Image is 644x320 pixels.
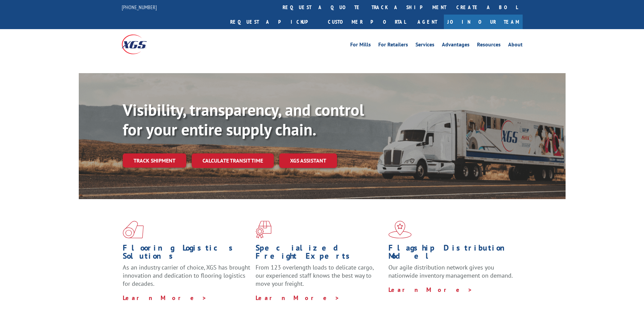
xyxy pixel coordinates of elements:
img: xgs-icon-flagship-distribution-model-red [388,221,412,238]
a: Join Our Team [444,15,523,29]
h1: Specialized Freight Experts [256,244,383,263]
a: Learn More > [123,294,207,302]
a: For Mills [350,42,371,49]
a: Customer Portal [323,15,411,29]
p: From 123 overlength loads to delicate cargo, our experienced staff knows the best way to move you... [256,263,383,294]
a: Agent [411,15,444,29]
h1: Flagship Distribution Model [388,244,516,263]
a: Learn More > [256,294,340,302]
a: About [508,42,523,49]
a: Services [415,42,434,49]
img: xgs-icon-total-supply-chain-intelligence-red [123,221,144,238]
a: Advantages [442,42,470,49]
b: Visibility, transparency, and control for your entire supply chain. [123,99,364,140]
a: Request a pickup [225,15,323,29]
h1: Flooring Logistics Solutions [123,244,251,263]
span: Our agile distribution network gives you nationwide inventory management on demand. [388,263,513,279]
a: XGS ASSISTANT [279,153,337,168]
a: [PHONE_NUMBER] [122,4,157,10]
img: xgs-icon-focused-on-flooring-red [256,221,271,238]
a: For Retailers [378,42,408,49]
span: As an industry carrier of choice, XGS has brought innovation and dedication to flooring logistics... [123,263,250,287]
a: Learn More > [388,286,473,294]
a: Track shipment [123,153,186,168]
a: Resources [477,42,501,49]
a: Calculate transit time [192,153,274,168]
